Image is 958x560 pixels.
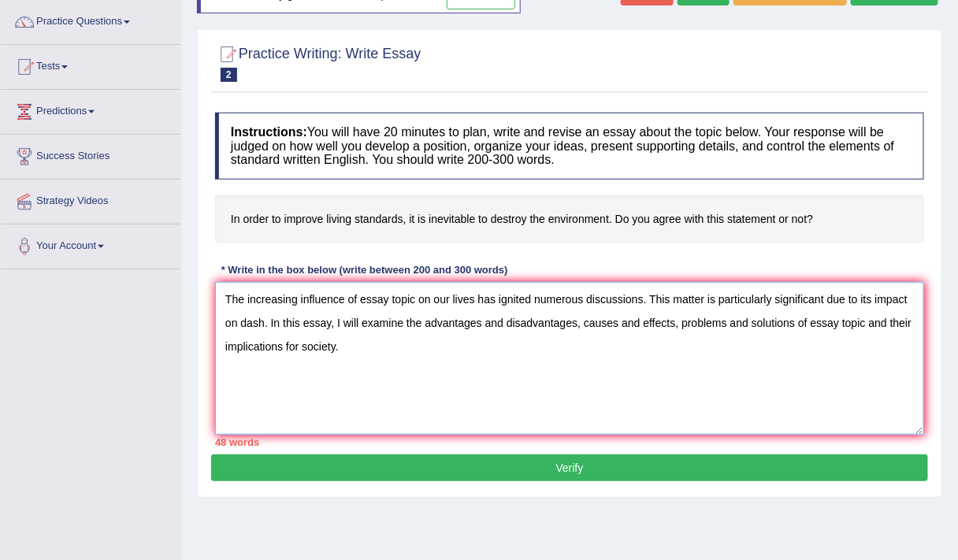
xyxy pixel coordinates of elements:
[215,435,924,450] div: 48 words
[1,180,180,219] a: Strategy Videos
[215,195,924,243] h4: In order to improve living standards, it is inevitable to destroy the environment. Do you agree w...
[1,90,180,129] a: Predictions
[215,43,421,82] h2: Practice Writing: Write Essay
[1,224,180,264] a: Your Account
[1,135,180,174] a: Success Stories
[231,125,307,139] b: Instructions:
[221,68,237,82] span: 2
[1,45,180,84] a: Tests
[215,113,924,180] h4: You will have 20 minutes to plan, write and revise an essay about the topic below. Your response ...
[215,262,514,277] div: * Write in the box below (write between 200 and 300 words)
[211,454,928,481] button: Verify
